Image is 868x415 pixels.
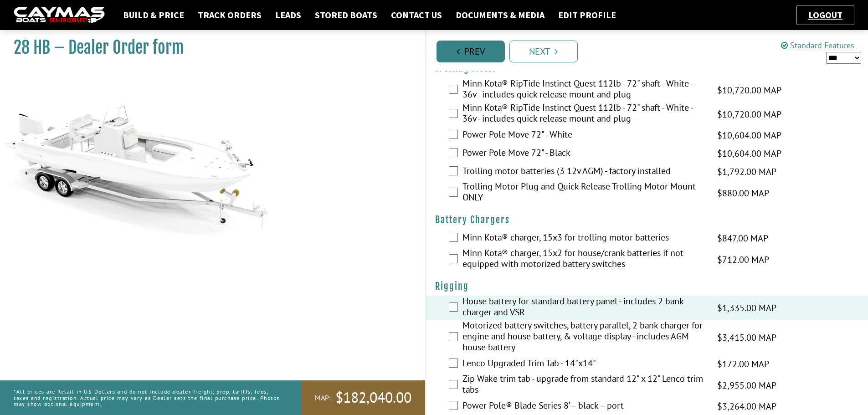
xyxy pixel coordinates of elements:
label: Zip Wake trim tab - upgrade from standard 12" x 12" Lenco trim tabs [462,373,706,397]
label: Minn Kota® charger, 15x3 for trolling motor batteries [462,232,706,245]
span: $847.00 MAP [717,231,768,245]
span: $3,415.00 MAP [717,331,776,344]
h1: 28 HB – Dealer Order form [14,37,402,58]
label: Minn Kota® RipTide Instinct Quest 112lb - 72" shaft - White - 36v - includes quick release mount ... [462,78,706,102]
label: Power Pole Move 72" - White [462,129,706,142]
a: Track Orders [193,9,266,21]
span: MAP: [315,393,331,403]
a: MAP:$182,040.00 [301,380,425,415]
span: $182,040.00 [335,388,411,407]
span: $1,792.00 MAP [717,165,776,179]
a: Prev [437,41,505,62]
span: $10,604.00 MAP [717,128,781,142]
label: Minn Kota® RipTide Instinct Quest 112lb - 72" shaft - White - 36v - includes quick release mount ... [462,102,706,126]
img: caymas-dealer-connect-2ed40d3bc7270c1d8d7ffb4b79bf05adc795679939227970def78ec6f6c03838.gif [14,7,105,24]
span: $712.00 MAP [717,253,769,266]
span: $1,335.00 MAP [717,301,776,315]
a: Edit Profile [554,9,621,21]
a: Build & Price [118,9,189,21]
h4: Battery Chargers [435,214,859,225]
a: Leads [271,9,306,21]
span: $880.00 MAP [717,186,769,200]
label: Trolling motor batteries (3 12v AGM) - factory installed [462,165,706,179]
p: *All prices are Retail in US Dollars and do not include dealer freight, prep, tariffs, fees, taxe... [14,384,281,411]
a: Standard Features [781,40,854,51]
span: $3,264.00 MAP [717,400,776,413]
span: $2,955.00 MAP [717,379,776,392]
label: Minn Kota® charger, 15x2 for house/crank batteries if not equipped with motorized battery switches [462,247,706,272]
a: Stored Boats [310,9,382,21]
label: Motorized battery switches, battery parallel, 2 bank charger for engine and house battery, & volt... [462,320,706,355]
label: Power Pole Move 72" - Black [462,147,706,160]
label: Lenco Upgraded Trim Tab - 14"x14" [462,358,706,371]
a: Next [509,41,578,62]
span: $10,604.00 MAP [717,147,781,160]
a: Documents & Media [451,9,549,21]
span: $10,720.00 MAP [717,108,781,121]
a: Contact Us [386,9,447,21]
a: Logout [804,9,847,20]
h4: Rigging [435,281,859,292]
span: $172.00 MAP [717,357,769,371]
label: Trolling Motor Plug and Quick Release Trolling Motor Mount ONLY [462,181,706,205]
span: $10,720.00 MAP [717,83,781,97]
label: House battery for standard battery panel - includes 2 bank charger and VSR [462,296,706,320]
label: Power Pole® Blade Series 8’ – black – port [462,400,706,413]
